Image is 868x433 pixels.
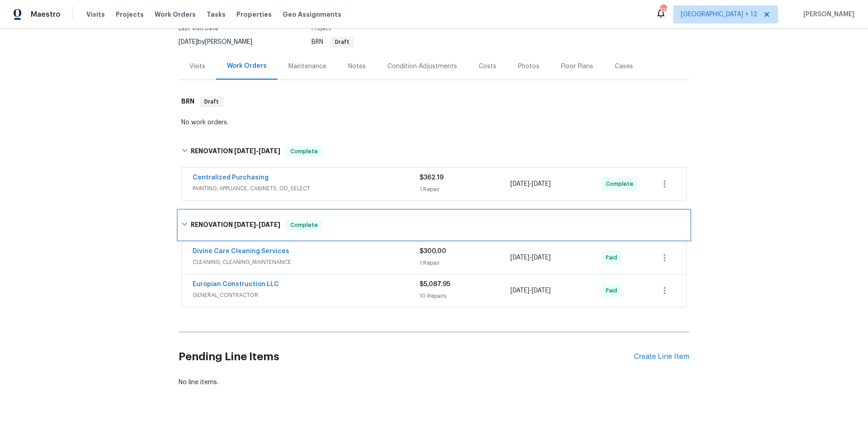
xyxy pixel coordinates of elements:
div: by [PERSON_NAME] [179,37,263,47]
span: Visits [86,10,105,19]
span: $300.00 [420,248,446,254]
div: 1 Repair [420,185,510,194]
span: Projects [116,10,144,19]
span: [DATE] [510,254,529,261]
h2: Pending Line Items [179,336,634,378]
span: - [510,253,551,262]
span: Complete [606,179,637,188]
span: PAINTING, APPLIANCE, CABINETS, OD_SELECT [193,184,420,193]
div: No work orders. [181,118,687,127]
span: [DATE] [259,221,280,228]
span: GENERAL_CONTRACTOR [193,291,420,300]
div: 1 Repair [420,259,510,268]
div: RENOVATION [DATE]-[DATE]Complete [179,211,689,240]
span: [DATE] [234,148,256,154]
div: RENOVATION [DATE]-[DATE]Complete [179,137,689,166]
span: BRN [311,39,354,45]
span: [DATE] [532,287,551,294]
div: BRN Draft [179,87,689,116]
span: Properties [236,10,272,19]
span: Draft [331,39,353,45]
div: Notes [348,62,366,71]
span: [DATE] [532,254,551,261]
span: [DATE] [234,221,256,228]
h6: RENOVATION [191,146,280,157]
span: Paid [606,286,621,295]
h6: BRN [181,96,194,107]
div: No line items. [179,378,689,387]
div: Visits [189,62,205,71]
span: Maestro [31,10,61,19]
span: [DATE] [532,181,551,187]
span: - [234,148,280,154]
a: Centralized Purchasing [193,174,269,181]
span: Paid [606,253,621,262]
span: [GEOGRAPHIC_DATA] + 12 [681,10,757,19]
div: 10 Repairs [420,292,510,301]
span: - [234,221,280,228]
span: Last Visit Date [179,26,218,31]
div: Condition Adjustments [387,62,457,71]
div: Costs [479,62,496,71]
span: CLEANING, CLEANING_MAINTENANCE [193,258,420,267]
span: [DATE] [510,287,529,294]
span: Complete [287,221,321,230]
span: $5,087.95 [420,281,450,287]
span: Work Orders [155,10,196,19]
span: [DATE] [510,181,529,187]
span: Project [311,26,331,31]
div: Maintenance [288,62,326,71]
div: Floor Plans [561,62,593,71]
span: Tasks [207,11,226,18]
div: Cases [615,62,633,71]
a: Europian Construction LLC [193,281,279,287]
span: Complete [287,147,321,156]
span: - [510,286,551,295]
span: [DATE] [179,39,198,45]
div: Photos [518,62,539,71]
div: Create Line Item [634,353,689,361]
span: [DATE] [259,148,280,154]
span: - [510,179,551,188]
h6: RENOVATION [191,220,280,231]
a: Divine Care Cleaning Services [193,248,289,254]
span: [PERSON_NAME] [800,10,854,19]
span: Draft [201,97,222,106]
div: 131 [660,5,666,14]
span: $362.19 [420,174,443,181]
span: Geo Assignments [283,10,341,19]
div: Work Orders [227,61,267,71]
